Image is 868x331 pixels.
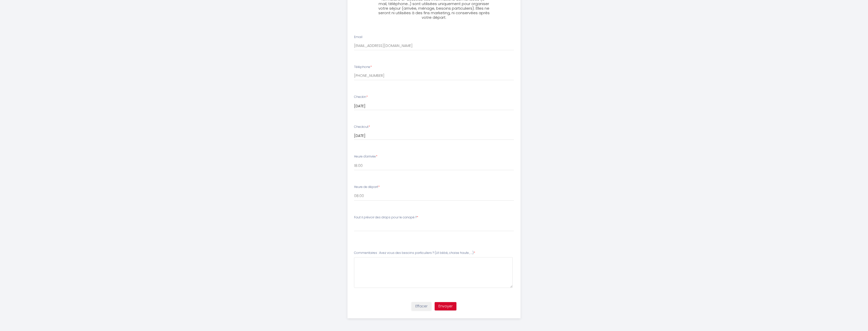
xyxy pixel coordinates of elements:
[354,125,370,129] label: Checkout
[354,95,368,99] label: Checkin
[354,35,362,40] label: Email
[435,302,456,311] button: Envoyer
[354,65,372,69] label: Téléphone
[412,302,431,311] button: Effacer
[354,215,418,220] label: Faut il prévoir des draps pour le canapé ?
[354,154,377,159] label: Heure d'arrivée
[354,251,475,255] label: Commentaires : Avez vous des besoins particuliers ? (Lit bébé, chaise haute , ...)
[354,185,380,189] label: Heure de départ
